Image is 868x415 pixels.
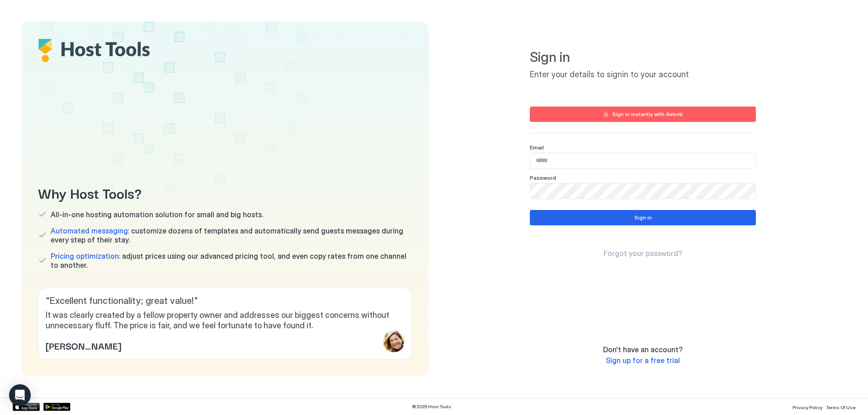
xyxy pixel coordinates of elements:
[530,70,756,80] span: Enter your details to signin to your account
[530,107,756,122] button: Sign in instantly with Airbnb
[826,402,855,411] a: Terms Of Use
[530,183,755,199] input: Input Field
[51,210,263,219] span: All-in-one hosting automation solution for small and big hosts.
[38,182,412,203] span: Why Host Tools?
[530,49,756,66] span: Sign in
[51,226,412,244] span: customize dozens of templates and automatically send guests messages during every step of their s...
[383,331,405,352] div: profile
[530,144,544,151] span: Email
[793,402,822,411] a: Privacy Policy
[51,226,129,235] span: Automated messaging:
[46,310,405,331] span: It was clearly created by a fellow property owner and addresses our biggest concerns without unne...
[606,356,680,365] a: Sign up for a free trial
[46,339,121,352] span: [PERSON_NAME]
[826,405,855,410] span: Terms Of Use
[46,295,405,307] span: " Excellent functionality; great value! "
[793,405,822,410] span: Privacy Policy
[13,403,40,411] a: App Store
[9,384,31,406] div: Open Intercom Messenger
[603,345,683,354] span: Don't have an account?
[412,404,451,410] span: © 2025 Host Tools
[612,110,683,118] div: Sign in instantly with Airbnb
[530,210,756,225] button: Sign in
[530,153,755,168] input: Input Field
[43,403,71,411] a: Google Play Store
[51,252,120,261] span: Pricing optimization:
[634,214,652,222] div: Sign in
[51,252,412,270] span: adjust prices using our advanced pricing tool, and even copy rates from one channel to another.
[604,249,682,258] a: Forgot your password?
[530,174,556,181] span: Password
